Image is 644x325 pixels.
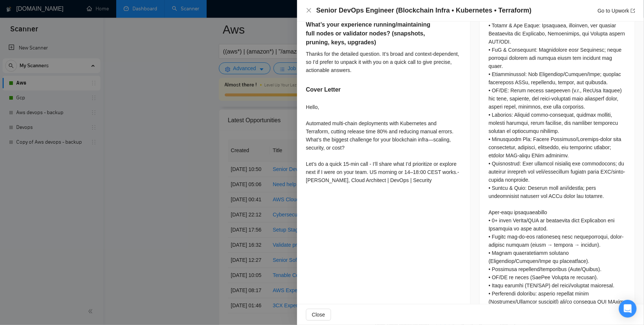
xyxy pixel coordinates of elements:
h5: Cover Letter [306,85,341,94]
h5: What’s your experience running/maintaining full nodes or validator nodes? (snapshots, pruning, ke... [306,20,438,47]
div: Open Intercom Messenger [619,300,637,318]
button: Close [306,309,331,321]
h4: Senior DevOps Engineer (Blockchain Infra • Kubernetes • Terraform) [316,6,531,15]
span: close [306,7,312,13]
button: Close [306,7,312,14]
span: export [631,8,635,13]
div: Hello, Automated multi-chain deployments with Kubernetes and Terraform, cutting release time 80% ... [306,103,461,184]
span: Close [312,311,325,319]
div: Thanks for the detailed question. It’s broad and context-dependent, so I’d prefer to unpack it wi... [306,50,461,74]
a: Go to Upworkexport [597,8,635,14]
